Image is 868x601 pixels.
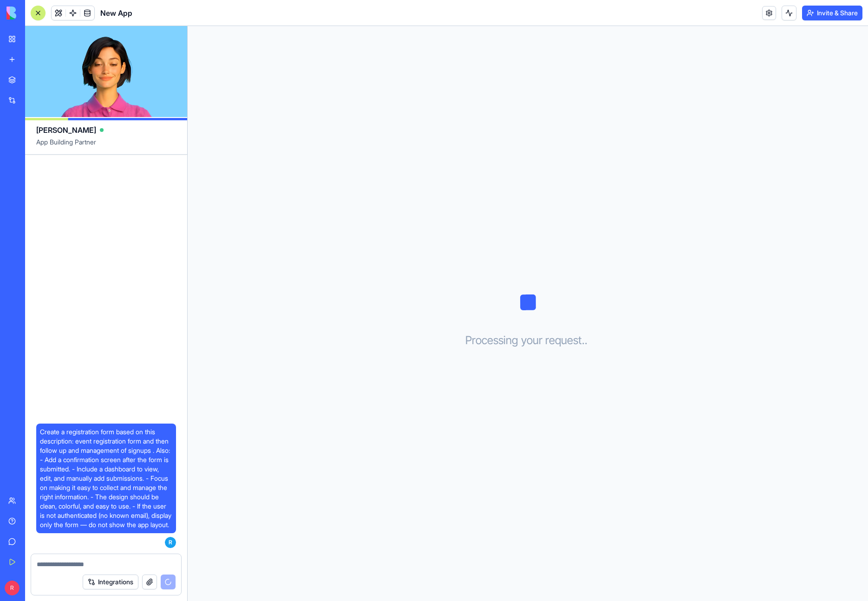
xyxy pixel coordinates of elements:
button: Invite & Share [802,6,862,20]
span: App Building Partner [36,137,176,154]
span: R [5,581,20,595]
span: New App [100,7,132,19]
span: . [585,333,587,348]
span: Create a registration form based on this description: event registration form and then follow up ... [40,427,172,529]
span: . [582,333,585,348]
h3: Processing your request [465,333,590,348]
img: logo [7,7,64,20]
button: Integrations [83,575,138,589]
span: R [165,537,176,548]
span: [PERSON_NAME] [36,124,96,136]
